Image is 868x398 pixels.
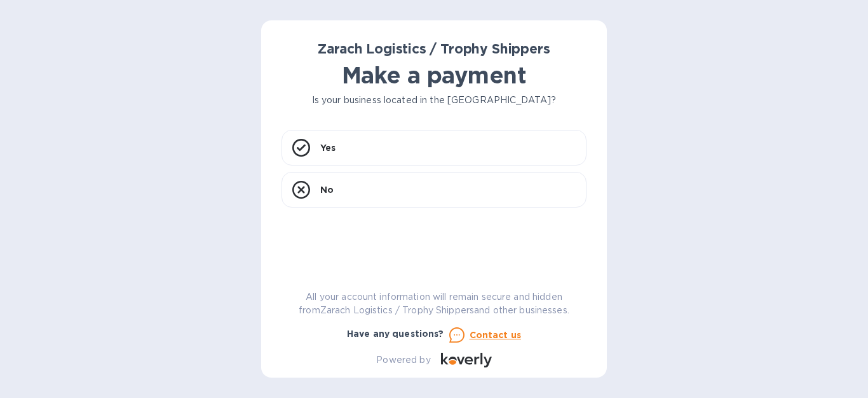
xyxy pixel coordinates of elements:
p: Yes [320,141,336,154]
p: All your account information will remain secure and hidden from Zarach Logistics / Trophy Shipper... [281,290,587,317]
p: No [320,183,334,196]
p: Powered by [376,353,430,367]
p: Is your business located in the [GEOGRAPHIC_DATA]? [281,94,587,107]
u: Contact us [470,330,522,340]
h1: Make a payment [281,62,587,89]
b: Zarach Logistics / Trophy Shippers [318,41,550,57]
b: Have any questions? [347,329,444,339]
